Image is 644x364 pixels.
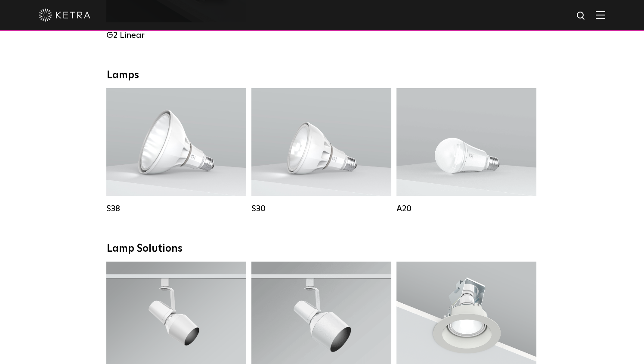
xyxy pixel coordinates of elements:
[107,243,537,255] div: Lamp Solutions
[251,88,391,214] a: S30 Lumen Output:1100Colors:White / BlackBase Type:E26 Edison Base / GU24Beam Angles:15° / 25° / ...
[576,11,587,22] img: search icon
[106,204,246,214] div: S38
[39,9,90,22] img: ketra-logo-2019-white
[106,88,246,214] a: S38 Lumen Output:1100Colors:White / BlackBase Type:E26 Edison Base / GU24Beam Angles:10° / 25° / ...
[396,204,536,214] div: A20
[106,30,246,40] div: G2 Linear
[251,204,391,214] div: S30
[107,69,537,82] div: Lamps
[396,88,536,214] a: A20 Lumen Output:600 / 800Colors:White / BlackBase Type:E26 Edison Base / GU24Beam Angles:Omni-Di...
[596,11,605,19] img: Hamburger%20Nav.svg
